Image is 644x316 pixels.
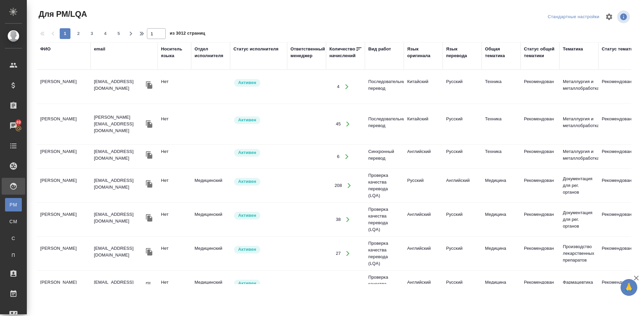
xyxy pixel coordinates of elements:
div: Носитель языка [161,46,188,59]
div: Рядовой исполнитель: назначай с учетом рейтинга [233,78,284,87]
td: Русский [443,145,482,168]
div: 6 [337,153,339,160]
div: ФИО [40,46,51,52]
td: Нет [158,145,191,168]
div: 4 [337,83,339,90]
div: Язык оригинала [407,46,439,59]
td: Китайский [404,112,443,136]
p: Активен [238,246,256,253]
p: [EMAIL_ADDRESS][DOMAIN_NAME] [94,245,144,259]
td: Рекомендован [521,208,559,231]
td: Фармацевтика [559,276,598,299]
td: Нет [158,242,191,265]
p: Активен [238,117,256,123]
span: CM [8,218,18,225]
button: Открыть работы [342,179,356,193]
td: [PERSON_NAME] [37,174,91,197]
td: Русский [443,75,482,98]
td: Медицинский [191,242,230,265]
td: Металлургия и металлобработка [559,75,598,98]
button: 🙏 [621,279,637,296]
p: Активен [238,178,256,185]
div: Рядовой исполнитель: назначай с учетом рейтинга [233,245,284,254]
td: Техника [482,112,521,136]
button: Скопировать [144,281,154,291]
p: [EMAIL_ADDRESS][DOMAIN_NAME] [94,177,144,191]
button: Открыть работы [341,213,355,227]
td: Английский [443,174,482,197]
td: Медицина [482,174,521,197]
div: Статус тематики [602,46,638,52]
td: [PERSON_NAME] [37,112,91,136]
p: Активен [238,149,256,156]
td: [PERSON_NAME] [37,242,91,265]
div: Количество начислений [329,46,356,59]
td: Нет [158,174,191,197]
td: [PERSON_NAME] [37,208,91,231]
td: Рекомендован [521,276,559,299]
div: Статус исполнителя [233,46,278,52]
span: PM [8,201,18,208]
td: [PERSON_NAME] [37,276,91,299]
button: 5 [113,28,124,39]
td: Русский [443,208,482,231]
td: Русский [443,112,482,136]
div: Рядовой исполнитель: назначай с учетом рейтинга [233,116,284,125]
button: 2 [73,28,84,39]
a: С [5,232,22,245]
button: Скопировать [144,179,154,189]
div: 38 [336,216,341,223]
td: Медицинский [191,208,230,231]
td: Металлургия и металлобработка [559,145,598,168]
a: PM [5,198,22,211]
td: Медицинский [191,276,230,299]
td: Проверка качества перевода (LQA) [365,271,404,304]
td: Английский [404,276,443,299]
button: Открыть работы [340,150,354,163]
button: Открыть работы [340,80,354,94]
td: Рекомендован [521,145,559,168]
span: С [8,235,18,242]
div: Вид работ [368,46,391,52]
td: Документация для рег. органов [559,206,598,233]
td: Проверка качества перевода (LQA) [365,169,404,202]
div: Отдел исполнителя [195,46,227,59]
div: Рядовой исполнитель: назначай с учетом рейтинга [233,279,284,288]
td: Нет [158,208,191,231]
div: Статус общей тематики [524,46,556,59]
div: Рядовой исполнитель: назначай с учетом рейтинга [233,148,284,157]
td: Медицинский [191,174,230,197]
td: Рекомендован [521,112,559,136]
td: Проверка качества перевода (LQA) [365,203,404,236]
p: [PERSON_NAME][EMAIL_ADDRESS][DOMAIN_NAME] [94,114,144,134]
div: 208 [334,182,342,189]
td: Рекомендован [521,242,559,265]
p: [EMAIL_ADDRESS][DOMAIN_NAME] [94,211,144,225]
button: Скопировать [144,213,154,223]
p: Активен [238,212,256,219]
td: Русский [404,174,443,197]
td: Нет [158,276,191,299]
td: [PERSON_NAME] [37,75,91,98]
td: Рекомендован [521,75,559,98]
div: split button [546,12,601,22]
a: CM [5,215,22,228]
div: Общая тематика [485,46,517,59]
td: Медицина [482,242,521,265]
td: Русский [443,276,482,299]
span: Настроить таблицу [601,9,617,25]
td: Последовательный перевод [365,112,404,136]
td: Производство лекарственных препаратов [559,240,598,267]
td: Русский [443,242,482,265]
div: 45 [336,121,341,127]
td: Английский [404,208,443,231]
td: [PERSON_NAME] [37,145,91,168]
td: Английский [404,145,443,168]
td: Металлургия и металлобработка [559,112,598,136]
a: 49 [2,117,25,134]
td: Нет [158,75,191,98]
button: 3 [87,28,97,39]
div: Язык перевода [446,46,478,59]
p: [EMAIL_ADDRESS][DOMAIN_NAME] [94,78,144,92]
div: Ответственный менеджер [290,46,325,59]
